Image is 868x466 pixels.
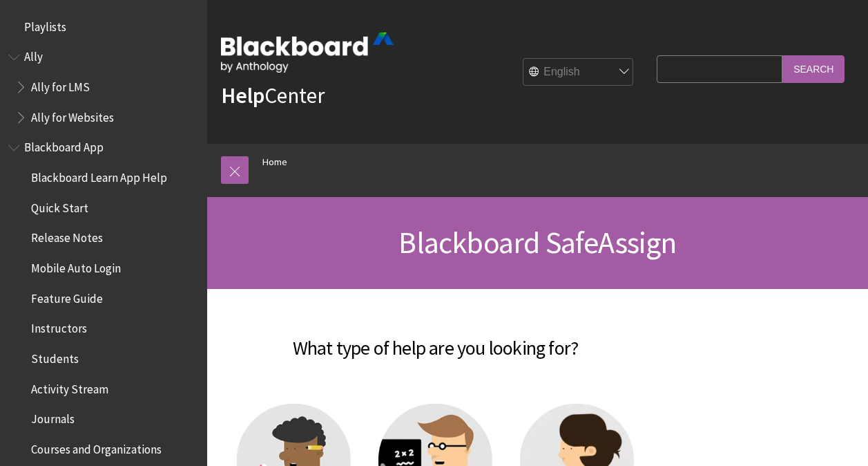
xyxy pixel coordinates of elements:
[31,408,75,427] span: Journals
[523,59,634,86] select: Site Language Selector
[31,287,103,306] span: Feature Guide
[24,15,66,34] span: Playlists
[221,82,264,109] strong: Help
[24,136,104,155] span: Blackboard App
[31,438,162,456] span: Courses and Organizations
[398,223,676,261] span: Blackboard SafeAssign
[31,106,114,124] span: Ally for Websites
[8,46,199,129] nav: Book outline for Anthology Ally Help
[31,257,121,275] span: Mobile Auto Login
[31,166,167,185] span: Blackboard Learn App Help
[262,153,287,171] a: Home
[31,75,90,94] span: Ally for LMS
[31,227,103,245] span: Release Notes
[221,82,325,109] a: HelpCenter
[31,196,88,215] span: Quick Start
[221,317,650,362] h2: What type of help are you looking for?
[31,378,108,396] span: Activity Stream
[31,347,79,366] span: Students
[31,317,87,336] span: Instructors
[221,32,394,73] img: Blackboard by Anthology
[24,46,43,64] span: Ally
[8,15,199,39] nav: Book outline for Playlists
[782,55,845,82] input: Search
